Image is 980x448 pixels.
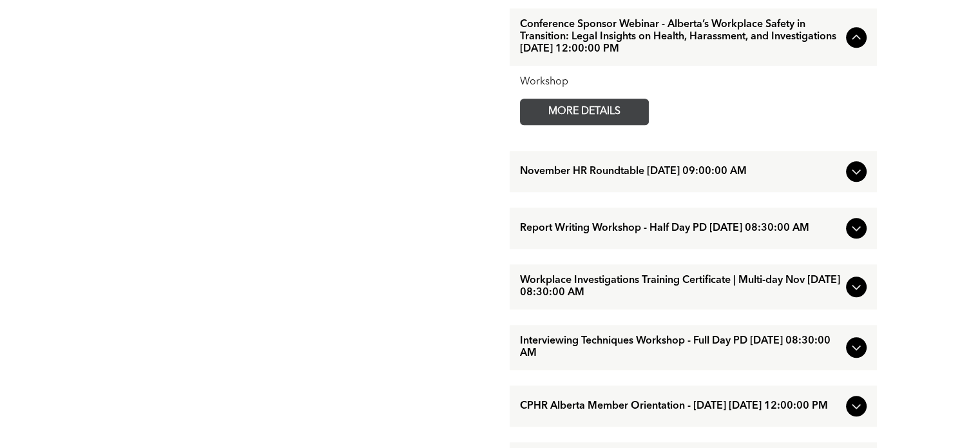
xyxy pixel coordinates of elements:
[520,400,841,413] span: CPHR Alberta Member Orientation - [DATE] [DATE] 12:00:00 PM
[520,99,649,125] a: MORE DETAILS
[520,19,841,55] span: Conference Sponsor Webinar - Alberta’s Workplace Safety in Transition: Legal Insights on Health, ...
[520,275,841,299] span: Workplace Investigations Training Certificate | Multi-day Nov [DATE] 08:30:00 AM
[520,166,841,178] span: November HR Roundtable [DATE] 09:00:00 AM
[520,335,841,360] span: Interviewing Techniques Workshop - Full Day PD [DATE] 08:30:00 AM
[520,222,841,235] span: Report Writing Workshop - Half Day PD [DATE] 08:30:00 AM
[520,76,867,88] div: Workshop
[533,99,635,124] span: MORE DETAILS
